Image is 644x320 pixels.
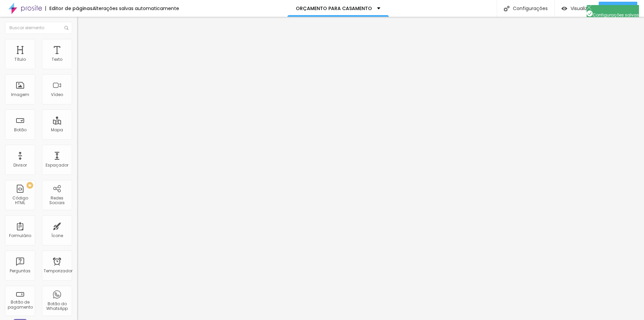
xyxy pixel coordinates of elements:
font: Texto [52,56,62,62]
img: Ícone [504,6,509,11]
button: Visualizar [555,2,599,15]
font: Redes Sociais [49,195,65,205]
font: Divisor [13,162,27,168]
font: Formulário [9,233,31,238]
iframe: Editor [77,17,644,320]
font: Imagem [11,92,29,97]
img: view-1.svg [561,6,567,11]
font: Editor de páginas [49,5,93,12]
font: Visualizar [571,5,592,12]
font: Temporizador [44,268,72,274]
font: Código HTML [12,195,28,205]
font: Espaçador [46,162,68,168]
font: Ícone [51,233,63,238]
font: Alterações salvas automaticamente [93,5,179,12]
font: Vídeo [51,92,63,97]
font: Perguntas [10,268,31,274]
img: Icone [587,10,593,16]
font: Botão de pagamento [8,299,33,310]
button: Publicar [599,2,637,15]
font: Mapa [51,127,63,133]
img: Ícone [64,26,68,30]
font: Botão do WhatsApp [46,301,68,311]
font: Botão [14,127,26,133]
font: Configurações [513,5,548,12]
font: ORÇAMENTO PARA CASAMENTO [296,5,372,12]
font: Título [14,56,26,62]
span: Configurações salvas [587,12,639,18]
img: Icone [587,5,591,10]
input: Buscar elemento [5,22,72,34]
